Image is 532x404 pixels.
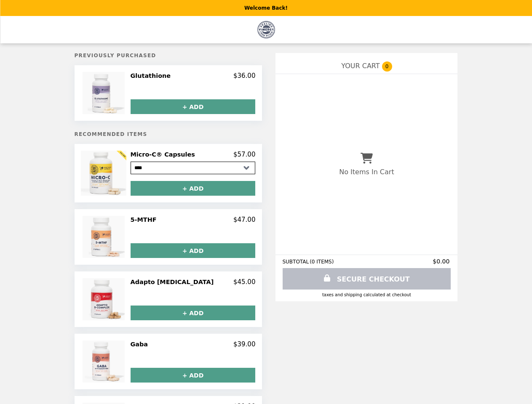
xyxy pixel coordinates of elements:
h5: Recommended Items [75,131,262,137]
h2: Gaba [131,340,152,348]
img: Brand Logo [257,21,275,38]
p: $47.00 [233,216,256,223]
img: Gaba [83,340,127,383]
select: Select a product variant [131,162,256,174]
p: Welcome Back! [244,5,288,11]
h2: 5-MTHF [131,216,160,223]
img: 5-MTHF [83,216,127,258]
h2: Glutathione [131,72,174,80]
h5: Previously Purchased [75,53,262,58]
button: + ADD [131,99,256,114]
img: Glutathione [83,72,127,114]
img: Adapto B-Complex [83,278,127,320]
span: YOUR CART [341,62,380,70]
h2: Micro-C® Capsules [131,151,198,158]
p: No Items In Cart [339,168,394,176]
p: $36.00 [233,72,256,80]
button: + ADD [131,181,256,196]
button: + ADD [131,306,256,320]
span: 0 [382,61,392,72]
div: Taxes and Shipping calculated at checkout [282,292,451,297]
span: SUBTOTAL [282,259,310,265]
span: ( 0 ITEMS ) [310,259,334,265]
button: + ADD [131,368,256,383]
p: $39.00 [233,340,256,348]
img: Micro-C® Capsules [81,151,128,196]
p: $45.00 [233,278,256,286]
button: + ADD [131,243,256,258]
p: $57.00 [233,151,256,158]
h2: Adapto [MEDICAL_DATA] [131,278,217,286]
span: $0.00 [433,258,451,265]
